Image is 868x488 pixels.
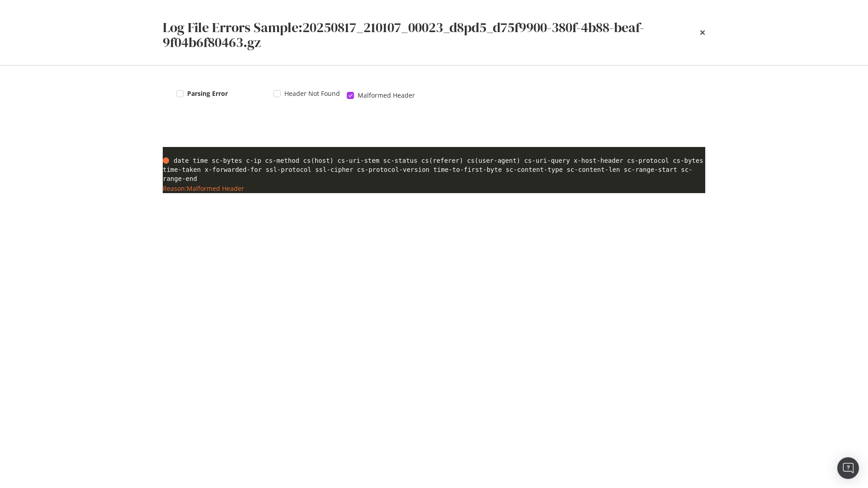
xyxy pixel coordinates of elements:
span: Reason: Malformed Header [163,184,244,193]
div: Open Intercom Messenger [837,457,859,479]
span: Malformed Header [358,91,415,100]
span: Parsing Error [187,89,228,98]
span: date time sc-bytes c-ip cs-method cs(host) cs-uri-stem sc-status cs(referer) cs(user-agent) cs-ur... [163,157,703,182]
div: times [700,11,705,54]
span: Header Not Found [284,89,340,98]
h2: Log File Errors Sample: 20250817_210107_00023_d8pd5_d75f9900-380f-4b88-beaf-9f04b6f80463.gz [163,20,700,50]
